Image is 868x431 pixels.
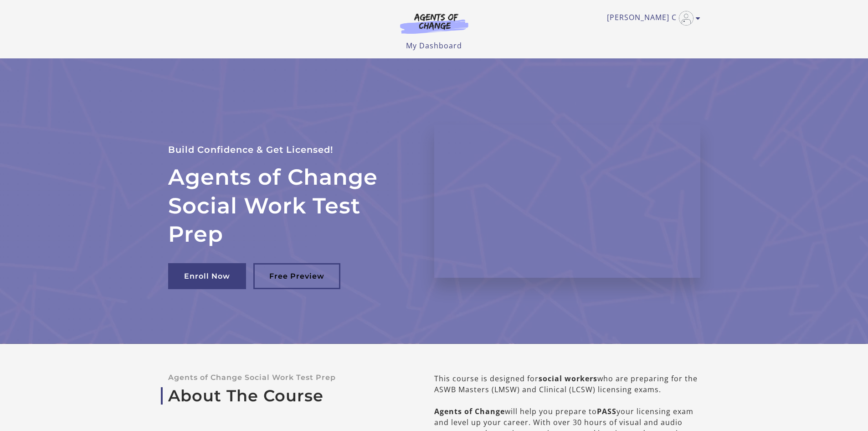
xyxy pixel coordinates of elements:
[168,263,246,289] a: Enroll Now
[597,406,616,416] b: PASS
[168,163,412,248] h2: Agents of Change Social Work Test Prep
[168,386,405,405] a: About The Course
[607,11,696,26] a: Toggle menu
[168,373,405,382] p: Agents of Change Social Work Test Prep
[253,263,340,289] a: Free Preview
[406,41,462,51] a: My Dashboard
[168,142,412,157] p: Build Confidence & Get Licensed!
[390,13,478,34] img: Agents of Change Logo
[434,406,505,416] b: Agents of Change
[539,374,597,384] b: social workers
